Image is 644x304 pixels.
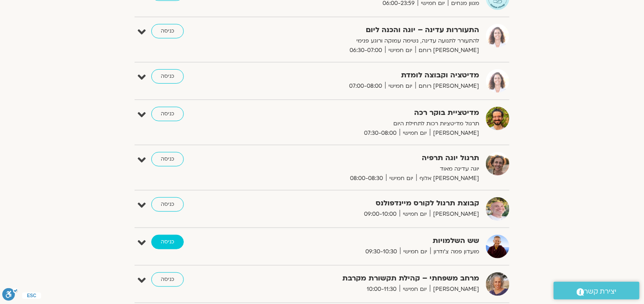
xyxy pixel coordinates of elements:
[258,164,479,174] p: יוגה עדינה מאוד
[258,119,479,128] p: תרגול מדיטציות רכות לתחילת היום
[400,285,430,294] span: יום חמישי
[400,209,430,219] span: יום חמישי
[151,235,184,249] a: כניסה
[364,285,400,294] span: 10:00-11:30
[385,46,415,55] span: יום חמישי
[151,107,184,121] a: כניסה
[400,128,430,138] span: יום חמישי
[151,152,184,166] a: כניסה
[258,36,479,46] p: להתעורר לתנועה עדינה, נשימה עמוקה ורוגע פנימי
[151,197,184,212] a: כניסה
[362,247,400,256] span: 09:30-10:30
[258,24,479,36] strong: התעוררות עדינה – יוגה והכנה ליום
[151,272,184,287] a: כניסה
[400,247,430,256] span: יום חמישי
[415,81,479,91] span: [PERSON_NAME] רוחם
[346,81,385,91] span: 07:00-08:00
[361,209,400,219] span: 09:00-10:00
[430,209,479,219] span: [PERSON_NAME]
[361,128,400,138] span: 07:30-08:00
[386,174,416,183] span: יום חמישי
[430,128,479,138] span: [PERSON_NAME]
[430,247,479,256] span: מועדון פמה צ'ודרון
[258,69,479,81] strong: מדיטציה וקבוצה לומדת
[258,235,479,247] strong: שש השלמויות
[416,174,479,183] span: [PERSON_NAME] אלוף
[584,285,617,298] span: יצירת קשר
[258,152,479,164] strong: תרגול יוגה תרפיה
[258,107,479,119] strong: מדיטציית בוקר רכה
[258,272,479,285] strong: מרחב משפחתי – קהילת תקשורת מקרבת
[347,174,386,183] span: 08:00-08:30
[151,24,184,38] a: כניסה
[151,69,184,84] a: כניסה
[554,282,639,299] a: יצירת קשר
[385,81,415,91] span: יום חמישי
[430,285,479,294] span: [PERSON_NAME]
[258,197,479,209] strong: קבוצת תרגול לקורס מיינדפולנס
[415,46,479,55] span: [PERSON_NAME] רוחם
[346,46,385,55] span: 06:30-07:00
